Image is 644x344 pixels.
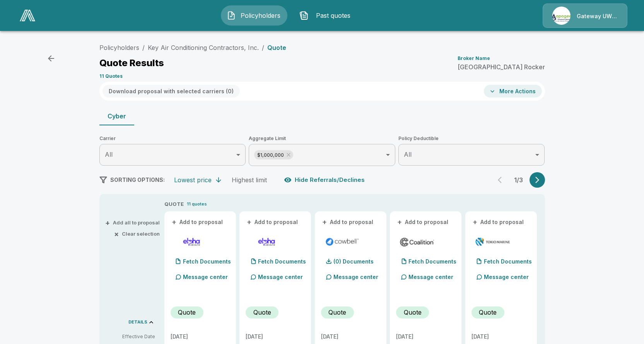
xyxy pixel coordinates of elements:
p: Quote [328,308,346,317]
p: Message center [408,273,453,281]
span: + [105,220,110,225]
span: Policy Deductible [398,135,545,142]
button: +Add to proposal [396,218,450,226]
span: $1,000,000 [254,151,287,159]
button: More Actions [484,85,542,98]
p: Quote Results [99,58,164,68]
span: All [105,151,113,158]
p: 11 quotes [187,201,207,207]
span: SORTING OPTIONS: [110,176,165,183]
p: Message center [333,273,378,281]
p: Fetch Documents [258,259,306,264]
img: AA Logo [20,10,35,21]
span: + [247,219,251,225]
span: + [322,219,327,225]
p: 1 / 3 [511,177,526,183]
span: × [114,231,119,236]
button: +Add to proposal [321,218,375,226]
span: All [404,151,412,158]
img: elphacyberenhanced [174,236,210,248]
p: QUOTE [164,200,184,208]
button: +Add to proposal [471,218,526,226]
p: Broker Name [458,56,490,61]
img: cowbellp250 [324,236,360,248]
p: Fetch Documents [484,259,532,264]
p: [DATE] [171,334,230,339]
p: Message center [183,273,228,281]
img: Past quotes Icon [299,11,309,20]
p: [DATE] [471,334,531,339]
img: Policyholders Icon [227,11,236,20]
p: Quote [267,44,286,51]
img: tmhcccyber [475,236,511,248]
p: Quote [479,308,497,317]
li: / [142,43,145,52]
p: (0) Documents [333,259,374,264]
div: Highest limit [232,176,267,184]
button: Hide Referrals/Declines [282,173,368,187]
button: Past quotes IconPast quotes [294,5,360,26]
span: + [172,219,176,225]
p: [DATE] [321,334,380,339]
a: Key Air Conditioning Contractors, Inc. [148,44,259,51]
span: + [473,219,477,225]
p: Fetch Documents [183,259,231,264]
img: elphacyberstandard [249,236,285,248]
a: Policyholders [99,44,139,51]
span: Aggregate Limit [249,135,395,142]
div: $1,000,000 [254,150,293,159]
button: +Add to proposal [246,218,300,226]
span: Past quotes [312,11,354,20]
button: Policyholders IconPolicyholders [221,5,287,26]
p: [DATE] [246,334,305,339]
button: ×Clear selection [116,231,160,236]
p: Quote [404,308,422,317]
button: +Add to proposal [171,218,225,226]
span: Carrier [99,135,246,142]
p: Effective Date [106,333,155,340]
p: Message center [258,273,303,281]
div: Lowest price [174,176,212,184]
p: [GEOGRAPHIC_DATA] Rocker [458,64,545,70]
button: Download proposal with selected carriers (0) [102,85,240,98]
p: DETAILS [128,320,147,324]
p: Quote [178,308,196,317]
p: 11 Quotes [99,74,123,79]
button: +Add all to proposal [107,220,160,225]
button: Cyber [99,107,134,125]
p: Quote [253,308,271,317]
span: Policyholders [239,11,282,20]
p: [DATE] [396,334,455,339]
img: coalitioncyber [399,236,435,248]
p: Message center [484,273,529,281]
span: + [397,219,402,225]
p: Fetch Documents [408,259,456,264]
nav: breadcrumb [99,43,286,52]
li: / [262,43,264,52]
